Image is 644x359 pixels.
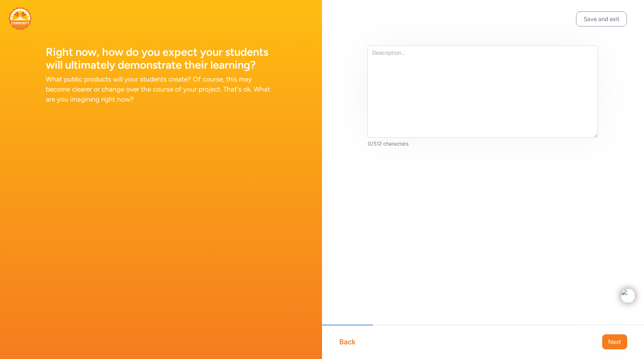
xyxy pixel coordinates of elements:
button: Save and exit [576,11,627,26]
div: Back [339,337,356,347]
span: Next [608,338,621,346]
div: 0/512 characters [368,140,598,147]
h1: Right now, how do you expect your students will ultimately demonstrate their learning? [46,46,276,72]
img: logo [9,7,32,30]
div: What public products will your students create? Of course, this may become clearer or change over... [46,74,276,104]
button: Next [602,334,627,349]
